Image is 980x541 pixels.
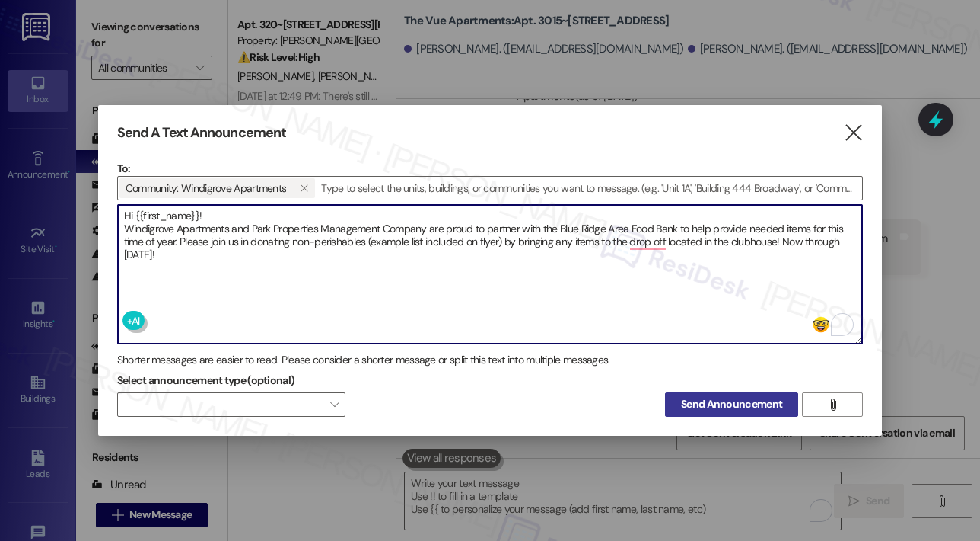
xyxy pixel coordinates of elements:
span: Community: Windigrove Apartments [126,178,287,198]
button: Community: Windigrove Apartments [292,178,315,198]
label: Select announcement type (optional) [117,369,295,392]
i:  [843,125,864,141]
span: Send Announcement [681,396,782,412]
textarea: To enrich screen reader interactions, please activate Accessibility in Grammarly extension settings [118,205,862,344]
p: To: [117,161,863,176]
input: Type to select the units, buildings, or communities you want to message. (e.g. 'Unit 1A', 'Buildi... [317,177,862,200]
div: To enrich screen reader interactions, please activate Accessibility in Grammarly extension settings [117,204,863,344]
h3: Send A Text Announcement [117,124,286,142]
div: Shorter messages are easier to read. Please consider a shorter message or split this text into mu... [117,352,863,368]
button: Send Announcement [665,392,798,417]
i:  [827,399,838,411]
i:  [300,182,308,194]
